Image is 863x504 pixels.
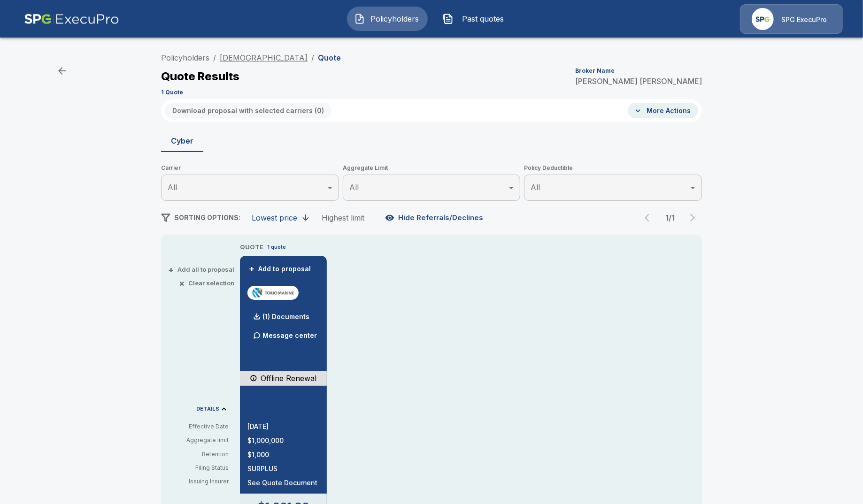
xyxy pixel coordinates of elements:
[170,267,234,273] button: +Add all to proposal
[267,243,286,251] p: 1 quote
[575,77,702,85] p: [PERSON_NAME] [PERSON_NAME]
[165,103,331,118] button: Download proposal with selected carriers (0)
[169,422,229,431] p: Effective Date
[311,52,314,63] li: /
[161,71,239,82] p: Quote Results
[168,183,177,192] span: All
[354,13,365,24] img: Policyholders Icon
[213,52,216,63] li: /
[161,90,183,95] p: 1 Quote
[524,163,702,173] span: Policy Deductible
[161,52,341,63] nav: breadcrumb
[247,437,319,444] p: $1,000,000
[457,13,509,24] span: Past quotes
[383,209,487,227] button: Hide Referrals/Declines
[349,183,359,192] span: All
[24,4,119,34] img: AA Logo
[240,243,263,252] p: QUOTE
[531,183,540,192] span: All
[249,266,254,272] span: +
[261,373,316,384] p: Offline Renewal
[220,53,308,62] a: [DEMOGRAPHIC_DATA]
[369,13,421,24] span: Policyholders
[781,15,827,24] p: SPG ExecuPro
[196,406,219,412] p: DETAILS
[628,103,698,118] button: More Actions
[161,163,339,173] span: Carrier
[247,451,319,458] p: $1,000
[169,464,229,472] p: Filing Status
[174,214,240,221] span: SORTING OPTIONS:
[169,450,229,458] p: Retention
[740,4,843,34] a: Agency IconSPG ExecuPro
[435,7,516,31] button: Past quotes IconPast quotes
[251,286,295,300] img: tmhcccyber
[161,53,209,62] a: Policyholders
[318,54,341,61] p: Quote
[262,313,309,320] p: (1) Documents
[168,267,174,273] span: +
[247,480,319,486] p: See Quote Document
[442,13,454,24] img: Past quotes Icon
[347,7,428,31] button: Policyholders IconPolicyholders
[661,214,679,221] p: 1 / 1
[179,280,185,286] span: ×
[252,213,297,222] div: Lowest price
[181,280,234,286] button: ×Clear selection
[161,130,203,152] button: Cyber
[247,466,319,472] p: SURPLUS
[322,213,364,222] div: Highest limit
[247,264,313,274] button: +Add to proposal
[343,163,521,173] span: Aggregate Limit
[575,68,615,74] p: Broker Name
[169,477,229,486] p: Issuing Insurer
[262,330,317,340] p: Message center
[752,8,774,30] img: Agency Icon
[169,436,229,444] p: Aggregate limit
[247,423,319,430] p: [DATE]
